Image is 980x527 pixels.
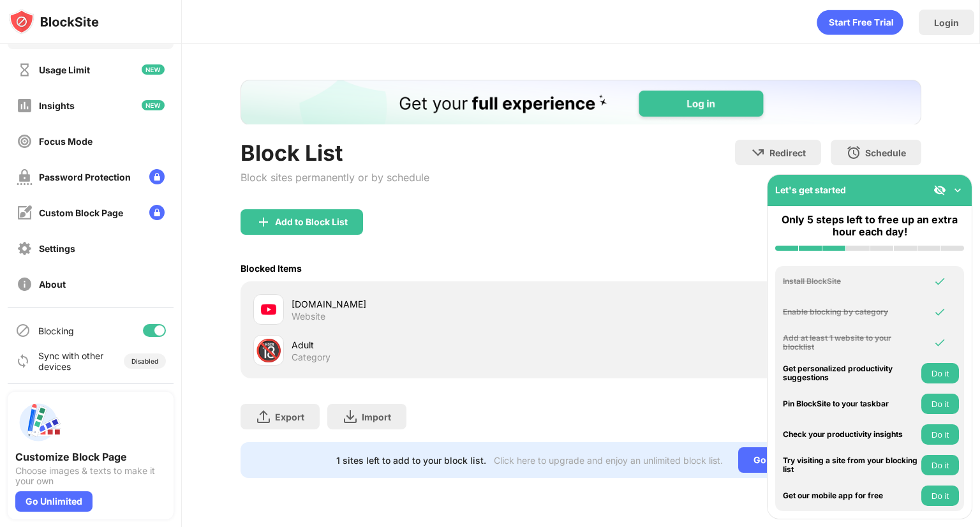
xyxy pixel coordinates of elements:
[292,352,330,363] div: Category
[39,64,90,75] div: Usage Limit
[39,243,75,254] div: Settings
[738,447,826,473] div: Go Unlimited
[15,491,93,512] div: Go Unlimited
[38,325,74,336] div: Blocking
[783,456,918,475] div: Try visiting a site from your blocking list
[951,184,964,197] img: omni-setup-toggle.svg
[817,10,903,35] div: animation
[933,275,946,288] img: omni-check.svg
[39,172,131,182] div: Password Protection
[255,338,282,364] div: 🔞
[336,455,486,466] div: 1 sites left to add to your block list.
[9,9,99,34] img: logo-blocksite.svg
[17,205,33,221] img: customize-block-page-off.svg
[131,357,158,365] div: Disabled
[17,133,33,149] img: focus-off.svg
[783,364,918,383] div: Get personalized productivity suggestions
[865,147,906,158] div: Schedule
[15,323,31,338] img: blocking-icon.svg
[261,302,276,317] img: favicons
[241,80,921,124] iframe: Banner
[494,455,723,466] div: Click here to upgrade and enjoy an unlimited block list.
[921,486,959,506] button: Do it
[39,100,75,111] div: Insights
[17,98,33,114] img: insights-off.svg
[275,217,348,227] div: Add to Block List
[241,171,429,184] div: Block sites permanently or by schedule
[275,412,304,422] div: Export
[783,308,918,316] div: Enable blocking by category
[783,399,918,408] div: Pin BlockSite to your taskbar
[241,140,429,166] div: Block List
[17,62,33,78] img: time-usage-off.svg
[783,334,918,352] div: Add at least 1 website to your blocklist
[783,430,918,439] div: Check your productivity insights
[921,455,959,475] button: Do it
[38,350,104,372] div: Sync with other devices
[921,394,959,414] button: Do it
[933,184,946,197] img: eye-not-visible.svg
[241,263,302,274] div: Blocked Items
[39,279,66,290] div: About
[149,169,165,184] img: lock-menu.svg
[933,306,946,318] img: omni-check.svg
[775,184,846,195] div: Let's get started
[783,491,918,500] div: Get our mobile app for free
[15,353,31,369] img: sync-icon.svg
[142,64,165,75] img: new-icon.svg
[142,100,165,110] img: new-icon.svg
[775,214,964,238] div: Only 5 steps left to free up an extra hour each day!
[39,207,123,218] div: Custom Block Page
[149,205,165,220] img: lock-menu.svg
[292,338,581,352] div: Adult
[783,277,918,286] div: Install BlockSite
[933,336,946,349] img: omni-check.svg
[15,466,166,486] div: Choose images & texts to make it your own
[769,147,806,158] div: Redirect
[921,363,959,383] button: Do it
[15,399,61,445] img: push-custom-page.svg
[934,17,959,28] div: Login
[362,412,391,422] div: Import
[921,424,959,445] button: Do it
[39,136,93,147] div: Focus Mode
[17,276,33,292] img: about-off.svg
[15,450,166,463] div: Customize Block Page
[292,311,325,322] div: Website
[292,297,581,311] div: [DOMAIN_NAME]
[17,169,33,185] img: password-protection-off.svg
[17,241,33,256] img: settings-off.svg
